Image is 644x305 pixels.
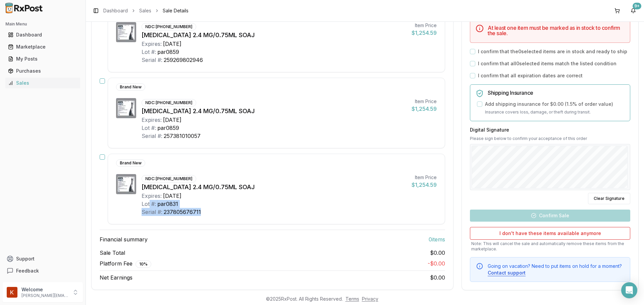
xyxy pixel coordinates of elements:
div: Brand New [116,83,145,91]
label: I confirm that all 0 selected items match the listed condition [478,60,616,67]
label: I confirm that all expiration dates are correct [478,72,583,79]
div: 259269802946 [164,56,203,64]
span: 0 item s [429,235,445,243]
div: [MEDICAL_DATA] 2.4 MG/0.75ML SOAJ [142,182,406,192]
div: My Posts [8,56,77,62]
a: Marketplace [5,41,80,53]
span: - $0.00 [428,260,445,267]
div: Brand New [116,159,145,167]
span: $0.00 [430,249,445,257]
label: I confirm that the 0 selected items are in stock and ready to ship [478,48,627,55]
h5: At least one item must be marked as in stock to confirm the sale. [488,25,625,36]
p: Note: This will cancel the sale and automatically remove these items from the marketplace. [470,241,630,251]
span: $0.00 [430,274,445,281]
img: Wegovy 2.4 MG/0.75ML SOAJ [116,174,136,194]
div: $1,254.59 [412,181,437,189]
button: 9+ [628,5,639,16]
p: Welcome [21,286,68,293]
img: Wegovy 2.4 MG/0.75ML SOAJ [116,22,136,42]
button: Clear Signature [588,193,630,204]
span: Sale Total [100,249,125,257]
img: RxPost Logo [3,3,46,13]
p: [PERSON_NAME][EMAIL_ADDRESS][DOMAIN_NAME] [21,293,68,298]
div: 237805676711 [164,208,201,216]
a: Sales [5,77,80,89]
div: NDC: [PHONE_NUMBER] [142,99,196,106]
p: Insurance covers loss, damage, or theft during transit. [485,109,625,116]
div: Expires: [142,116,162,124]
button: Support [3,253,83,265]
a: Sales [139,7,151,14]
div: par0831 [157,200,178,208]
div: [MEDICAL_DATA] 2.4 MG/0.75ML SOAJ [142,106,406,116]
div: Lot #: [142,48,156,56]
div: [DATE] [163,40,181,48]
button: Dashboard [3,29,83,40]
div: Expires: [142,192,162,200]
div: Lot #: [142,124,156,132]
div: $1,254.59 [412,29,437,37]
div: Dashboard [8,31,77,38]
div: Item Price [412,174,437,181]
span: Platform Fee [100,259,151,268]
div: Serial #: [142,208,162,216]
div: par0859 [157,124,179,132]
button: Sales [3,78,83,88]
button: Contact support [488,269,526,276]
div: Lot #: [142,200,156,208]
div: [DATE] [163,192,181,200]
div: [DATE] [163,116,181,124]
a: Privacy [362,296,378,302]
img: Wegovy 2.4 MG/0.75ML SOAJ [116,98,136,118]
img: User avatar [7,287,17,298]
span: Feedback [16,268,39,274]
div: 10 % [136,260,151,268]
div: $1,254.59 [412,105,437,113]
button: Purchases [3,66,83,76]
h5: Shipping Insurance [488,90,625,95]
div: [MEDICAL_DATA] 2.4 MG/0.75ML SOAJ [142,30,406,40]
button: Feedback [3,265,83,277]
div: Sales [8,80,77,86]
div: 9+ [633,3,641,9]
span: Financial summary [100,235,148,243]
div: Open Intercom Messenger [621,282,637,298]
a: Dashboard [5,29,80,41]
div: NDC: [PHONE_NUMBER] [142,23,196,30]
div: Purchases [8,68,77,74]
div: Serial #: [142,132,162,140]
h2: Main Menu [5,21,80,27]
div: Marketplace [8,44,77,50]
div: NDC: [PHONE_NUMBER] [142,175,196,182]
button: My Posts [3,54,83,64]
label: Add shipping insurance for $0.00 ( 1.5 % of order value) [485,101,613,107]
div: 257381010057 [164,132,201,140]
div: Item Price [412,98,437,105]
button: Marketplace [3,42,83,52]
button: I don't have these items available anymore [470,227,630,239]
div: Serial #: [142,56,162,64]
a: My Posts [5,53,80,65]
div: Expires: [142,40,162,48]
a: Dashboard [103,7,128,14]
div: par0859 [157,48,179,56]
a: Purchases [5,65,80,77]
h3: Digital Signature [470,126,630,133]
p: Please sign below to confirm your acceptance of this order [470,136,630,141]
span: Net Earnings [100,274,132,282]
a: Terms [345,296,359,302]
span: Sale Details [163,7,189,14]
nav: breadcrumb [103,7,189,14]
div: Going on vacation? Need to put items on hold for a moment? [488,262,625,276]
div: Item Price [412,22,437,29]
